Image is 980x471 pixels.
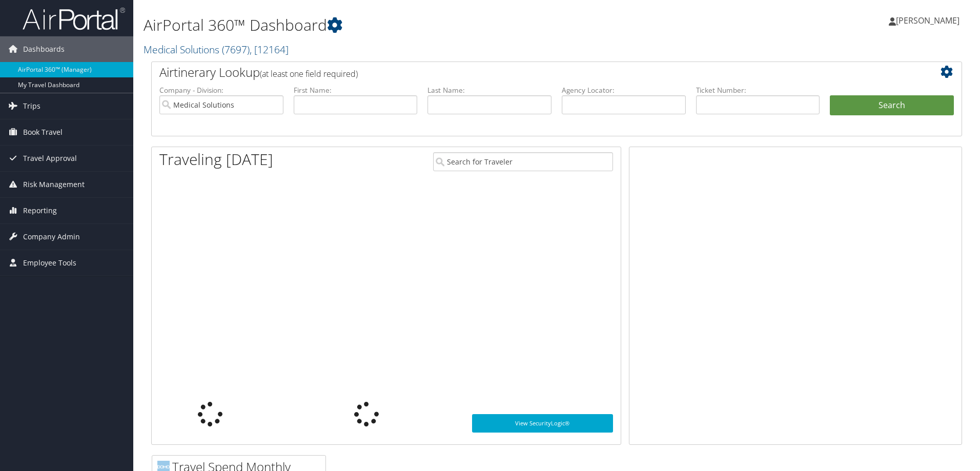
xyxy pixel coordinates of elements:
input: Search for Traveler [433,152,613,171]
button: Search [830,95,954,116]
img: airportal-logo.png [23,7,125,31]
span: Risk Management [23,172,85,197]
span: (at least one field required) [260,68,358,79]
span: Travel Approval [23,146,77,171]
span: ( 7697 ) [222,43,250,56]
h1: Traveling [DATE] [159,149,273,170]
span: Company Admin [23,224,80,250]
label: Company - Division: [159,85,283,95]
span: [PERSON_NAME] [896,15,959,26]
a: Medical Solutions [144,43,289,56]
label: First Name: [294,85,418,95]
span: Reporting [23,198,57,223]
label: Agency Locator: [562,85,686,95]
a: View SecurityLogic® [472,414,613,433]
h1: AirPortal 360™ Dashboard [144,14,695,36]
span: Book Travel [23,119,63,145]
a: [PERSON_NAME] [889,5,970,36]
span: , [ 12164 ] [250,43,289,56]
label: Last Name: [427,85,552,95]
label: Ticket Number: [696,85,820,95]
span: Dashboards [23,36,65,62]
span: Trips [23,93,40,119]
h2: Airtinerary Lookup [159,64,886,81]
span: Employee Tools [23,250,76,276]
